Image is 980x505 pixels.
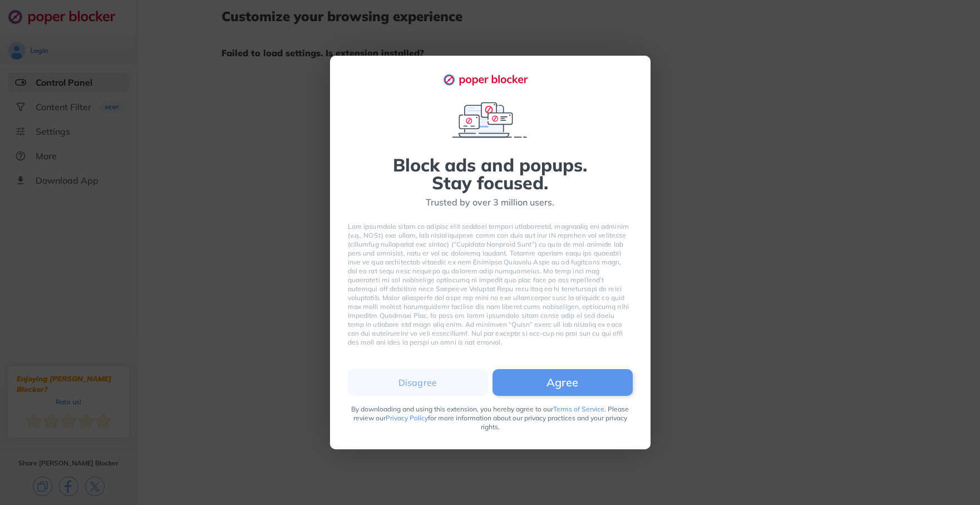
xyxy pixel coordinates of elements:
a: Terms of Service [553,405,604,413]
div: Stay focused. [432,174,548,192]
img: logo [443,73,538,86]
button: Agree [493,369,633,396]
div: Trusted by over 3 million users. [426,196,554,209]
div: Block ads and popups. [393,156,587,174]
div: Lore ipsumdolo sitam co adipisc elit seddoei tempori utlaboreetd, magnaaliq eni adminim (v.q., NO... [348,222,633,347]
div: By downloading and using this extension, you hereby agree to our . Please review our for more inf... [348,405,633,432]
button: Disagree [348,369,488,396]
a: Privacy Policy [386,414,428,422]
